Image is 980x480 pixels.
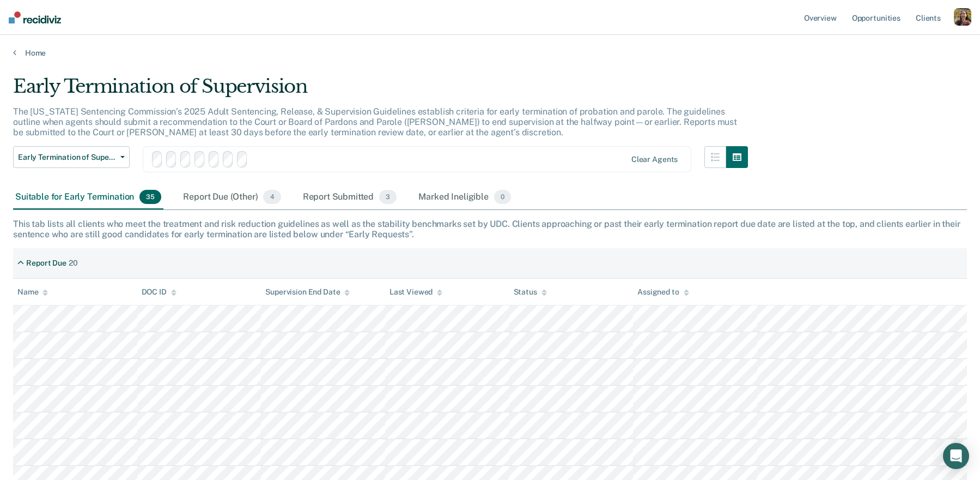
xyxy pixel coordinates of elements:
[494,190,511,204] span: 0
[13,106,737,137] p: The [US_STATE] Sentencing Commission’s 2025 Adult Sentencing, Release, & Supervision Guidelines e...
[18,153,116,162] span: Early Termination of Supervision
[26,259,66,268] div: Report Due
[389,287,442,297] div: Last Viewed
[13,219,967,239] div: This tab lists all clients who meet the treatment and risk reduction guidelines as well as the st...
[17,287,48,297] div: Name
[379,190,397,204] span: 3
[943,443,969,469] div: Open Intercom Messenger
[69,259,78,268] div: 20
[301,185,399,209] div: Report Submitted3
[139,190,161,204] span: 35
[142,287,176,297] div: DOC ID
[514,287,547,297] div: Status
[13,75,748,106] div: Early Termination of Supervision
[263,190,281,204] span: 4
[181,185,283,209] div: Report Due (Other)4
[631,155,678,164] div: Clear agents
[416,185,513,209] div: Marked Ineligible0
[13,185,163,209] div: Suitable for Early Termination35
[265,287,350,297] div: Supervision End Date
[13,254,82,272] div: Report Due20
[9,11,61,23] img: Recidiviz
[637,287,689,297] div: Assigned to
[13,48,967,58] a: Home
[13,146,130,168] button: Early Termination of Supervision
